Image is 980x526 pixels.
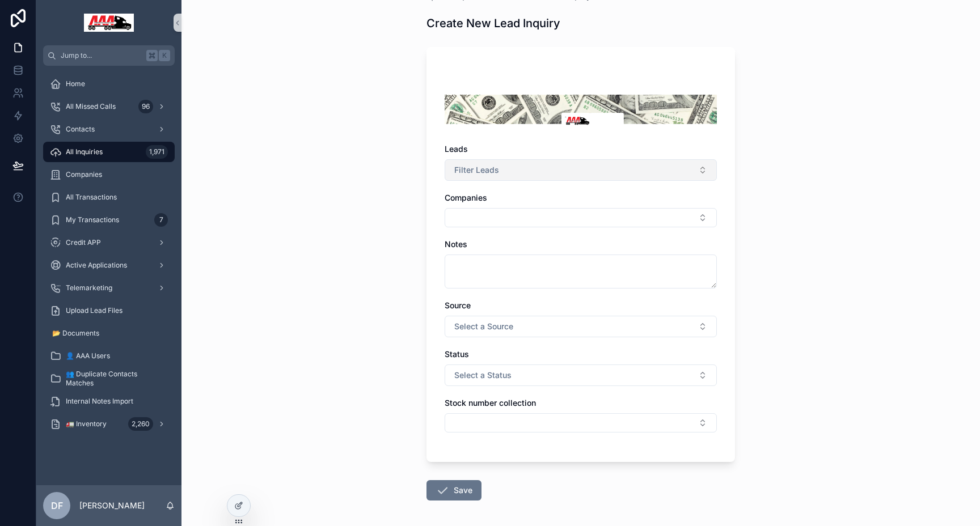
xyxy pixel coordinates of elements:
[51,499,63,512] span: DF
[66,238,101,247] span: Credit APP
[66,397,133,406] span: Internal Notes Import
[66,125,95,134] span: Contacts
[445,193,487,202] span: Companies
[454,321,513,332] span: Select a Source
[66,215,119,224] span: My Transactions
[426,480,481,500] button: Save
[43,232,175,253] a: Credit APP
[43,119,175,139] a: Contacts
[43,187,175,207] a: All Transactions
[43,164,175,185] a: Companies
[445,413,717,432] button: Select Button
[66,283,112,292] span: Telemarketing
[43,142,175,162] a: All Inquiries1,971
[426,15,560,31] h1: Create New Lead Inquiry
[43,300,175,321] a: Upload Lead Files
[66,79,85,88] span: Home
[43,45,175,66] button: Jump to...K
[445,159,717,181] button: Select Button
[445,300,471,310] span: Source
[154,213,168,227] div: 7
[43,278,175,298] a: Telemarketing
[66,170,102,179] span: Companies
[66,193,117,202] span: All Transactions
[43,414,175,434] a: 🚛 Inventory2,260
[43,210,175,230] a: My Transactions7
[160,51,169,60] span: K
[445,364,717,386] button: Select Button
[66,419,107,429] span: 🚛 Inventory
[445,95,717,125] img: 29688-Screenshot_10.png
[43,96,175,117] a: All Missed Calls96
[36,66,181,449] div: scrollable content
[43,323,175,343] a: 📂 Documents
[445,316,717,337] button: Select Button
[146,145,168,159] div: 1,971
[66,261,127,270] span: Active Applications
[43,255,175,275] a: Active Applications
[66,102,116,111] span: All Missed Calls
[454,370,512,381] span: Select a Status
[66,351,110,360] span: 👤 AAA Users
[43,346,175,366] a: 👤 AAA Users
[66,306,122,315] span: Upload Lead Files
[43,391,175,412] a: Internal Notes Import
[445,208,717,227] button: Select Button
[128,417,153,431] div: 2,260
[445,239,467,249] span: Notes
[138,100,153,113] div: 96
[61,51,142,60] span: Jump to...
[66,370,163,388] span: 👥 Duplicate Contacts Matches
[43,368,175,389] a: 👥 Duplicate Contacts Matches
[52,329,99,338] span: 📂 Documents
[454,164,499,176] span: Filter Leads
[66,147,103,156] span: All Inquiries
[445,398,536,408] span: Stock number collection
[445,144,468,154] span: Leads
[84,14,134,32] img: App logo
[43,74,175,94] a: Home
[79,500,145,511] p: [PERSON_NAME]
[445,349,469,359] span: Status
